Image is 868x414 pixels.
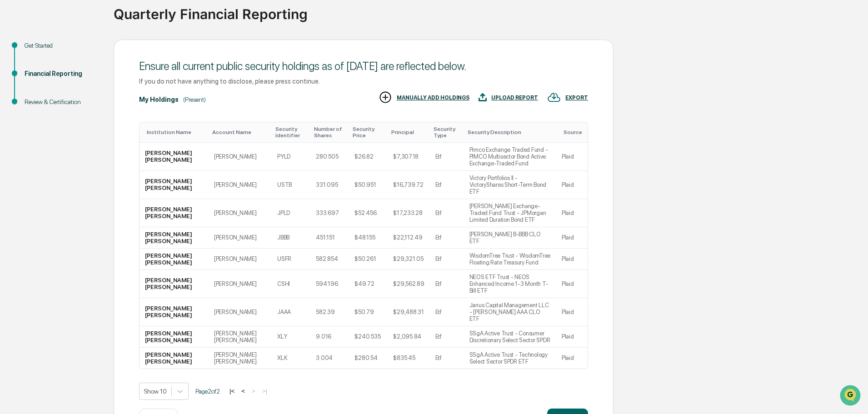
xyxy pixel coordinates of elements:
[272,249,310,270] td: USFR
[90,154,110,161] span: Pylon
[9,133,16,140] div: 🔎
[430,270,464,298] td: Etf
[388,348,429,369] td: $835.45
[464,227,556,249] td: [PERSON_NAME] B-BBB CLO ETF
[147,129,205,135] div: Toggle SortBy
[62,111,116,127] a: 🗄️Attestations
[272,326,310,348] td: XLY
[349,171,388,199] td: $50.951
[349,227,388,249] td: $48.155
[349,249,388,270] td: $50.261
[155,72,165,83] button: Start new chat
[388,227,429,249] td: $22,112.49
[139,60,588,73] div: Ensure all current public security holdings as of [DATE] are reflected below.
[140,171,209,199] td: [PERSON_NAME] [PERSON_NAME]
[310,171,349,199] td: 331.095
[464,298,556,326] td: Janus Capital Management LLC - [PERSON_NAME] AAA CLO ETF
[839,384,863,409] iframe: Open customer support
[430,227,464,249] td: Etf
[388,270,429,298] td: $29,562.89
[272,348,310,369] td: XLK
[9,70,25,86] img: 1746055101610-c473b297-6a78-478c-a979-82029cc54cd1
[5,128,61,145] a: 🔎Data Lookup
[349,298,388,326] td: $50.79
[183,96,206,103] div: (Present)
[18,115,59,124] span: Preclearance
[464,348,556,369] td: SSgA Active Trust - Technology Select Sector SPDR ETF
[18,132,57,141] span: Data Lookup
[430,298,464,326] td: Etf
[75,115,113,124] span: Attestations
[195,388,220,395] span: Page 2 of 2
[388,298,429,326] td: $29,488.31
[388,171,429,199] td: $16,739.72
[388,143,429,171] td: $7,307.18
[547,90,561,104] img: EXPORT
[227,387,237,395] button: |<
[31,79,115,86] div: We're available if you need us!
[430,326,464,348] td: Etf
[259,387,270,395] button: >|
[140,270,209,298] td: [PERSON_NAME] [PERSON_NAME]
[430,199,464,227] td: Etf
[349,199,388,227] td: $52.456
[272,227,310,249] td: JBBB
[25,97,99,107] div: Review & Certification
[349,326,388,348] td: $240.535
[556,270,588,298] td: Plaid
[209,171,272,199] td: [PERSON_NAME]
[209,227,272,249] td: [PERSON_NAME]
[314,126,345,139] div: Toggle SortBy
[349,348,388,369] td: $280.54
[140,298,209,326] td: [PERSON_NAME] [PERSON_NAME]
[379,90,392,104] img: MANUALLY ADD HOLDINGS
[479,90,487,104] img: UPLOAD REPORT
[468,129,553,135] div: Toggle SortBy
[272,171,310,199] td: USTB
[209,326,272,348] td: [PERSON_NAME] [PERSON_NAME]
[209,249,272,270] td: [PERSON_NAME]
[139,96,179,103] div: My Holdings
[140,143,209,171] td: [PERSON_NAME] [PERSON_NAME]
[66,115,73,123] div: 🗄️
[556,143,588,171] td: Plaid
[388,249,429,270] td: $29,321.05
[140,199,209,227] td: [PERSON_NAME] [PERSON_NAME]
[310,270,349,298] td: 594.196
[139,77,588,85] div: If you do not have anything to disclose, please press continue.
[310,249,349,270] td: 582.854
[140,326,209,348] td: [PERSON_NAME] [PERSON_NAME]
[140,348,209,369] td: [PERSON_NAME] [PERSON_NAME]
[140,227,209,249] td: [PERSON_NAME] [PERSON_NAME]
[310,298,349,326] td: 582.39
[310,199,349,227] td: 333.697
[464,249,556,270] td: WisdomTree Trust - WisdomTree Floating Rate Treasury Fund
[556,171,588,199] td: Plaid
[430,249,464,270] td: Etf
[388,199,429,227] td: $17,233.28
[212,129,268,135] div: Toggle SortBy
[464,143,556,171] td: Pimco Exchange Traded Fund - PIMCO Multisector Bond Active Exchange-Traded Fund
[464,326,556,348] td: SSgA Active Trust - Consumer Discretionary Select Sector SPDR
[272,199,310,227] td: JPLD
[272,270,310,298] td: CSHI
[430,348,464,369] td: Etf
[31,70,149,79] div: Start new chat
[25,69,99,79] div: Financial Reporting
[464,270,556,298] td: NEOS ETF Trust - NEOS Enhanced Income 1-3 Month T-Bill ETF
[5,111,62,127] a: 🖐️Preclearance
[25,41,99,50] div: Get Started
[310,227,349,249] td: 451.151
[564,129,584,135] div: Toggle SortBy
[9,115,16,123] div: 🖐️
[249,387,258,395] button: >
[430,143,464,171] td: Etf
[391,129,426,135] div: Toggle SortBy
[272,143,310,171] td: PYLD
[209,348,272,369] td: [PERSON_NAME] [PERSON_NAME]
[556,227,588,249] td: Plaid
[464,199,556,227] td: [PERSON_NAME] Exchange-Traded Fund Trust - JPMorgan Limited Duration Bond ETF
[556,199,588,227] td: Plaid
